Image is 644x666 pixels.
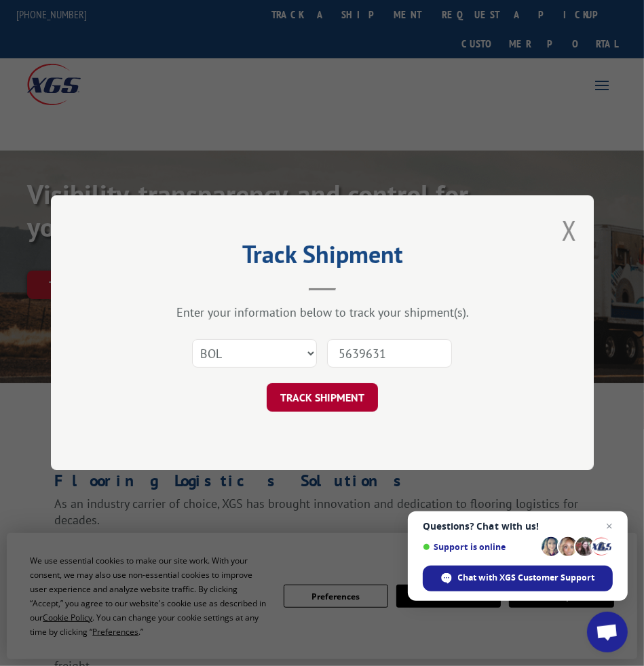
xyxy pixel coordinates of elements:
input: Number(s) [327,340,452,368]
span: Support is online [423,542,537,552]
div: Enter your information below to track your shipment(s). [119,305,526,321]
button: TRACK SHIPMENT [267,384,378,412]
span: Close chat [601,518,618,534]
h2: Track Shipment [119,245,526,271]
button: Close modal [562,212,577,248]
span: Chat with XGS Customer Support [458,572,595,584]
div: Chat with XGS Customer Support [423,566,613,591]
span: Questions? Chat with us! [423,521,613,532]
div: Open chat [587,612,628,652]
